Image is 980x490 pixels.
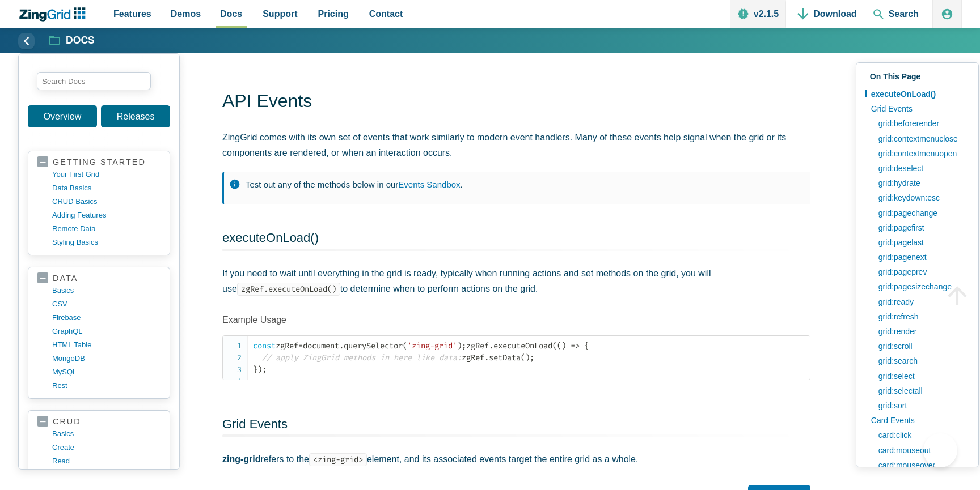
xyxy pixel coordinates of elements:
[462,341,466,351] span: ;
[873,220,969,235] a: grid:pagefirst
[873,295,969,309] a: grid:ready
[222,454,261,464] strong: zing-grid
[525,353,530,363] span: )
[873,131,969,146] a: grid:contextmenuclose
[52,284,160,297] a: basics
[369,6,403,22] span: Contact
[222,266,810,296] p: If you need to wait until everything in the grid is ready, typically when running actions and set...
[865,413,969,428] a: Card Events
[530,353,534,363] span: ;
[521,353,525,363] span: (
[923,433,957,467] iframe: Toggle Customer Support
[37,157,160,168] a: getting started
[52,379,160,393] a: rest
[52,427,160,441] a: basics
[873,146,969,161] a: grid:contextmenuopen
[873,324,969,339] a: grid:render
[52,468,160,482] a: update
[246,180,463,189] span: Test out any of the methods below in our .
[222,417,288,431] a: Grid Events
[263,6,297,22] span: Support
[873,190,969,205] a: grid:keydown:esc
[403,341,407,351] span: (
[552,341,557,351] span: (
[52,195,160,208] a: CRUD basics
[298,341,303,351] span: =
[37,273,160,284] a: data
[865,101,969,116] a: Grid Events
[489,353,521,363] span: setData
[873,384,969,398] a: grid:selectall
[873,206,969,220] a: grid:pagechange
[52,236,160,249] a: styling basics
[873,161,969,176] a: grid:deselect
[493,341,552,351] span: executeOnLoad
[220,6,242,22] span: Docs
[557,341,561,351] span: (
[37,72,151,90] input: search input
[571,341,580,351] span: =>
[407,341,457,351] span: 'zing-grid'
[52,325,160,338] a: GraphQL
[52,222,160,236] a: remote data
[584,341,589,351] span: {
[339,341,344,351] span: .
[113,6,151,22] span: Features
[28,105,97,127] a: Overview
[873,279,969,294] a: grid:pagesizechange
[873,250,969,265] a: grid:pagenext
[873,398,969,413] a: grid:sort
[873,116,969,131] a: grid:beforerender
[489,341,493,351] span: .
[52,365,160,379] a: MySQL
[52,338,160,352] a: HTML table
[873,235,969,250] a: grid:pagelast
[873,428,969,442] a: card:click
[52,297,160,311] a: CSV
[873,458,969,472] a: card:mouseover
[222,130,810,160] p: ZingGrid comes with its own set of events that work similarly to modern event handlers. Many of t...
[222,90,810,115] h1: API Events
[222,231,319,245] a: executeOnLoad()
[52,181,160,195] a: data basics
[262,365,267,374] span: ;
[18,7,91,22] a: ZingChart Logo. Click to return to the homepage
[222,314,810,326] p: Example Usage
[873,369,969,384] a: grid:select
[561,341,566,351] span: )
[873,265,969,279] a: grid:pageprev
[237,283,340,296] code: zgRef.executeOnLoad()
[398,180,460,189] a: Events Sandbox
[222,451,810,467] p: refers to the element, and its associated events target the entire grid as a whole.
[873,309,969,324] a: grid:refresh
[873,443,969,458] a: card:mouseout
[66,36,95,46] strong: Docs
[318,6,349,22] span: Pricing
[52,454,160,468] a: read
[52,208,160,222] a: adding features
[873,353,969,368] a: grid:search
[253,341,276,351] span: const
[873,176,969,190] a: grid:hydrate
[865,87,969,101] a: executeOnLoad()
[873,339,969,353] a: grid:scroll
[52,441,160,454] a: create
[52,352,160,365] a: MongoDB
[344,341,403,351] span: querySelector
[262,353,462,363] span: // apply ZingGrid methods in here like data:
[309,453,367,466] code: <zing-grid>
[257,365,262,374] span: )
[37,416,160,427] a: crud
[52,311,160,325] a: firebase
[52,168,160,181] a: your first grid
[457,341,462,351] span: )
[49,34,95,48] a: Docs
[253,365,257,374] span: }
[484,353,489,363] span: .
[171,6,201,22] span: Demos
[101,105,170,127] a: Releases
[253,340,810,376] code: zgRef document zgRef zgRef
